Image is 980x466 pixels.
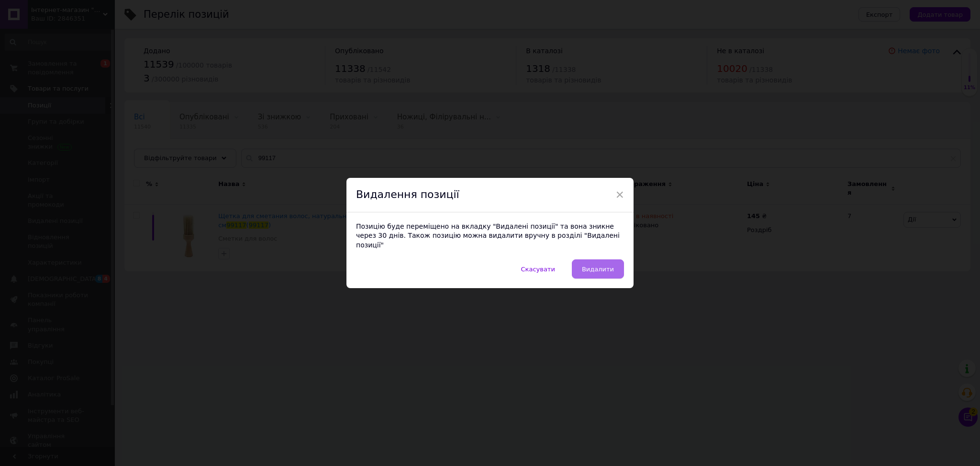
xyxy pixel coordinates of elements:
[572,259,624,279] button: Видалити
[356,188,459,200] span: Видалення позиції
[615,186,624,203] span: ×
[582,266,614,273] span: Видалити
[511,259,565,279] button: Скасувати
[356,222,620,249] span: Позицію буде переміщено на вкладку "Видалені позиції" та вона зникне через 30 днів. Також позицію...
[521,266,555,273] span: Скасувати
